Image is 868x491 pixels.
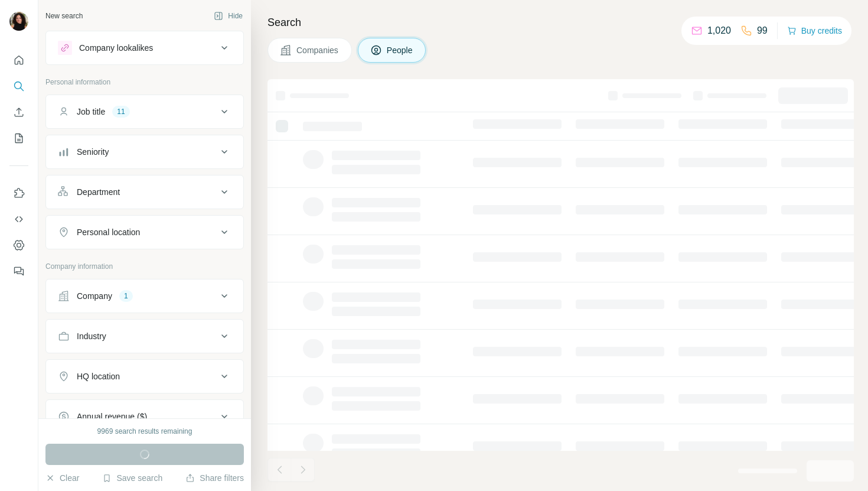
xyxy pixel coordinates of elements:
[9,102,28,123] button: Enrich CSV
[9,209,28,230] button: Use Surfe API
[757,24,768,38] p: 99
[97,426,192,437] div: 9969 search results remaining
[46,362,243,391] button: HQ location
[267,14,854,31] h4: Search
[9,235,28,256] button: Dashboard
[77,370,120,382] div: HQ location
[46,178,243,206] button: Department
[77,411,147,422] div: Annual revenue ($)
[77,290,112,302] div: Company
[707,24,731,38] p: 1,020
[296,44,340,56] span: Companies
[46,97,243,126] button: Job title11
[9,76,28,97] button: Search
[45,261,244,272] p: Company information
[45,11,83,21] div: New search
[185,472,244,484] button: Share filters
[46,218,243,246] button: Personal location
[46,322,243,350] button: Industry
[46,138,243,166] button: Seniority
[9,50,28,71] button: Quick start
[387,44,414,56] span: People
[79,42,153,54] div: Company lookalikes
[77,146,109,158] div: Seniority
[46,282,243,310] button: Company1
[112,106,129,117] div: 11
[787,22,842,39] button: Buy credits
[205,7,251,25] button: Hide
[77,186,120,198] div: Department
[46,402,243,431] button: Annual revenue ($)
[9,261,28,282] button: Feedback
[77,330,106,342] div: Industry
[45,472,79,484] button: Clear
[9,128,28,149] button: My lists
[77,226,140,238] div: Personal location
[77,106,105,118] div: Job title
[9,183,28,204] button: Use Surfe on LinkedIn
[45,77,244,87] p: Personal information
[46,34,243,62] button: Company lookalikes
[102,472,162,484] button: Save search
[119,291,133,301] div: 1
[9,12,28,31] img: Avatar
